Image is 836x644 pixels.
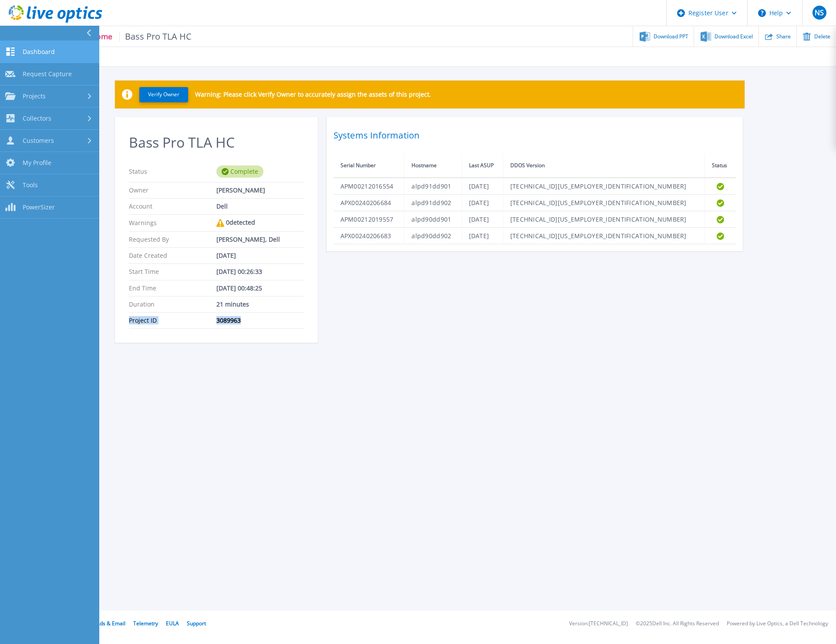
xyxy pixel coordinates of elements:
td: APM00212016554 [334,178,405,195]
td: [DATE] [462,211,503,228]
th: DDOS Version [503,154,705,178]
span: Download Excel [715,34,753,39]
td: alpd91dd902 [405,195,462,211]
p: Warning: Please click Verify Owner to accurately assign the assets of this project. [195,91,431,98]
span: Dashboard [23,48,55,56]
span: Customers [23,137,54,145]
li: Powered by Live Optics, a Dell Technology [727,621,828,627]
span: My Profile [23,159,51,167]
p: Duration [129,301,216,308]
div: 0 detected [216,219,304,227]
p: Status [129,165,216,178]
th: Status [705,154,735,178]
div: [PERSON_NAME], Dell [216,236,304,243]
li: Version: [TECHNICAL_ID] [569,621,628,627]
div: 21 minutes [216,301,304,308]
h2: Bass Pro TLA HC [129,135,304,151]
p: Account [129,203,216,210]
th: Last ASUP [462,154,503,178]
td: [TECHNICAL_ID][US_EMPLOYER_IDENTIFICATION_NUMBER] [503,211,705,228]
td: [DATE] [462,195,503,211]
td: APX00240206683 [334,228,405,244]
span: Collectors [23,115,51,122]
span: Share [776,34,791,39]
button: Verify Owner [139,87,188,102]
a: EULA [166,620,179,627]
div: Complete [216,165,263,178]
div: 3089963 [216,317,304,324]
span: Tools [23,181,38,189]
span: PowerSizer [23,203,55,211]
p: Requested By [129,236,216,243]
span: Projects [23,92,46,100]
p: Owner [129,187,216,194]
td: [TECHNICAL_ID][US_EMPLOYER_IDENTIFICATION_NUMBER] [503,178,705,195]
td: [DATE] [462,228,503,244]
a: Support [187,620,206,627]
span: NS [815,9,824,16]
td: [TECHNICAL_ID][US_EMPLOYER_IDENTIFICATION_NUMBER] [503,195,705,211]
p: Date Created [129,252,216,259]
div: [DATE] 00:48:25 [216,285,304,292]
td: alpd90dd902 [405,228,462,244]
span: Delete [814,34,830,39]
th: Hostname [405,154,462,178]
th: Serial Number [334,154,405,178]
div: Dell [216,203,304,210]
td: APX00240206684 [334,195,405,211]
p: End Time [129,285,216,292]
td: [TECHNICAL_ID][US_EMPLOYER_IDENTIFICATION_NUMBER] [503,228,705,244]
div: [DATE] 00:26:33 [216,268,304,275]
td: alpd90dd901 [405,211,462,228]
td: [DATE] [462,178,503,195]
li: © 2025 Dell Inc. All Rights Reserved [636,621,719,627]
p: Warnings [129,219,216,227]
span: Bass Pro TLA HC [119,31,192,41]
td: alpd91dd901 [405,178,462,195]
p: Project ID [129,317,216,324]
p: PPDD Phone Home [42,31,192,41]
span: Download PPT [654,34,688,39]
p: Start Time [129,268,216,275]
span: Request Capture [23,70,72,78]
a: Ads & Email [96,620,125,627]
a: Telemetry [133,620,158,627]
div: [DATE] [216,252,304,259]
h2: Systems Information [334,128,736,143]
td: APM00212019557 [334,211,405,228]
div: [PERSON_NAME] [216,187,304,194]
